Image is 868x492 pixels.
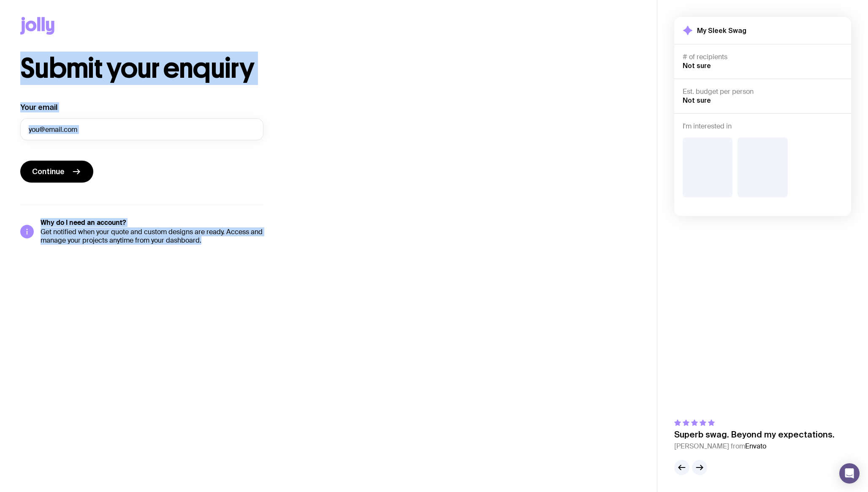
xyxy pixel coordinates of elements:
[32,167,65,177] span: Continue
[20,161,93,183] button: Continue
[839,463,860,484] div: Open Intercom Messenger
[697,26,746,35] h2: My Sleek Swag
[745,442,766,451] span: Envato
[683,53,843,61] h4: # of recipients
[683,62,711,69] span: Not sure
[20,102,57,112] label: Your email
[674,429,835,440] p: Superb swag. Beyond my expectations.
[20,118,263,140] input: you@email.com
[683,96,711,104] span: Not sure
[41,219,263,227] h5: Why do I need an account?
[683,87,843,96] h4: Est. budget per person
[20,55,304,82] h1: Submit your enquiry
[674,441,835,451] cite: [PERSON_NAME] from
[41,228,263,245] p: Get notified when your quote and custom designs are ready. Access and manage your projects anytim...
[683,122,843,131] h4: I'm interested in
